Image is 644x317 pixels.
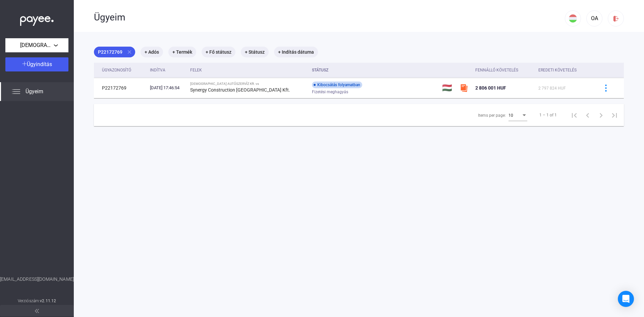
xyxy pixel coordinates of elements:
[608,108,621,122] button: Last page
[22,61,27,66] img: plus-white.svg
[94,47,135,57] mat-chip: P22172769
[602,85,609,92] img: more-blue
[538,66,577,74] div: Eredeti követelés
[150,66,165,74] div: Indítva
[475,66,518,74] div: Fennálló követelés
[27,61,52,67] span: Ügyindítás
[569,14,577,22] img: HU
[190,66,202,74] div: Felek
[20,12,54,26] img: white-payee-white-dot.svg
[539,111,557,119] div: 1 – 1 of 1
[439,78,457,98] td: 🇭🇺
[508,113,513,118] span: 10
[141,47,163,57] mat-chip: + Adós
[5,57,68,71] button: Ügyindítás
[274,47,318,57] mat-chip: + Indítás dátuma
[202,47,235,57] mat-chip: + Fő státusz
[538,66,590,74] div: Eredeti követelés
[309,63,439,78] th: Státusz
[40,299,56,303] strong: v2.11.12
[25,88,43,96] span: Ügyeim
[599,81,613,95] button: more-blue
[608,10,624,27] button: logout-red
[508,111,527,119] mat-select: Items per page:
[475,85,506,91] span: 2 806 001 HUF
[594,108,608,122] button: Next page
[102,66,131,74] div: Ügyazonosító
[618,291,634,307] div: Open Intercom Messenger
[190,82,307,86] div: [DEMOGRAPHIC_DATA] AUTÓSZERVÍZ Kft. vs
[478,111,506,119] div: Items per page:
[94,12,565,23] div: Ügyeim
[94,78,147,98] td: P22172769
[150,85,185,91] div: [DATE] 17:46:54
[12,88,20,96] img: list.svg
[168,47,196,57] mat-chip: + Termék
[5,38,68,52] button: [DEMOGRAPHIC_DATA] AUTÓSZERVÍZ Kft.
[568,108,581,122] button: First page
[190,66,307,74] div: Felek
[581,108,594,122] button: Previous page
[190,87,290,93] strong: Synergy Construction [GEOGRAPHIC_DATA] Kft.
[20,41,54,49] span: [DEMOGRAPHIC_DATA] AUTÓSZERVÍZ Kft.
[589,14,600,22] div: OA
[312,82,362,88] div: Kibocsátás folyamatban
[565,10,581,27] button: HU
[312,88,348,96] span: Fizetési meghagyás
[538,86,566,91] span: 2 797 824 HUF
[241,47,269,57] mat-chip: + Státusz
[126,49,132,55] mat-icon: close
[586,10,602,27] button: OA
[102,66,145,74] div: Ügyazonosító
[460,84,468,92] img: szamlazzhu-mini
[612,15,620,22] img: logout-red
[150,66,185,74] div: Indítva
[475,66,533,74] div: Fennálló követelés
[35,309,39,313] img: arrow-double-left-grey.svg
